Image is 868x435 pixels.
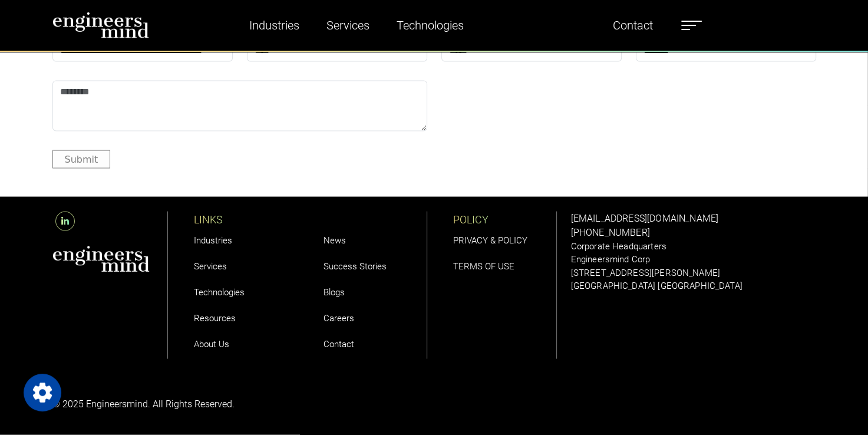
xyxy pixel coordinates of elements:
a: Services [194,261,227,272]
p: POLICY [453,212,556,228]
a: [PHONE_NUMBER] [571,227,650,238]
a: [EMAIL_ADDRESS][DOMAIN_NAME] [571,213,718,224]
img: aws [52,246,150,272]
a: Industries [245,12,304,39]
a: Technologies [392,12,468,39]
p: Engineersmind Corp [571,253,816,266]
a: Careers [324,313,354,324]
a: Industries [194,235,232,246]
a: About Us [194,339,229,350]
a: LinkedIn [52,216,78,227]
p: [GEOGRAPHIC_DATA] [GEOGRAPHIC_DATA] [571,279,816,293]
a: Success Stories [324,261,387,272]
p: [STREET_ADDRESS][PERSON_NAME] [571,266,816,280]
a: PRIVACY & POLICY [453,235,527,246]
iframe: reCAPTCHA [441,81,621,127]
a: Technologies [194,287,245,298]
a: Services [322,12,374,39]
a: Blogs [324,287,345,298]
button: Submit [52,150,111,169]
a: Resources [194,313,236,324]
a: News [324,235,346,246]
p: © 2025 Engineersmind. All Rights Reserved. [52,397,427,411]
a: Contact [324,339,354,350]
a: Contact [608,12,658,39]
img: logo [52,12,150,38]
p: Corporate Headquarters [571,240,816,253]
a: TERMS OF USE [453,261,514,272]
p: LINKS [194,212,298,228]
